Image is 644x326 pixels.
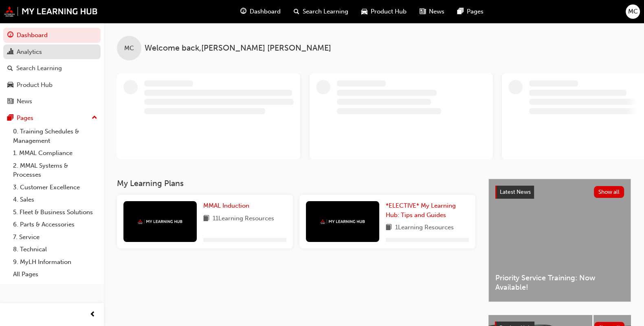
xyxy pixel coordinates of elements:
button: Pages [3,111,101,126]
div: News [17,97,32,106]
img: mmal [138,219,182,224]
span: MC [628,7,638,16]
a: 5. Fleet & Business Solutions [10,206,101,219]
span: MC [124,44,134,53]
span: guage-icon [7,32,13,39]
a: Latest NewsShow all [495,186,624,199]
span: pages-icon [457,7,464,17]
img: mmal [320,219,365,224]
button: Show all [594,186,624,198]
span: book-icon [386,223,392,233]
a: Search Learning [3,61,101,76]
a: MMAL Induction [203,201,253,211]
a: guage-iconDashboard [234,3,287,20]
img: mmal [4,6,98,17]
span: search-icon [294,7,299,17]
span: car-icon [7,82,13,89]
a: news-iconNews [413,3,451,20]
a: search-iconSearch Learning [287,3,355,20]
span: Product Hub [371,7,407,16]
a: 7. Service [10,231,101,244]
span: news-icon [420,7,426,17]
a: Dashboard [3,28,101,43]
span: 11 Learning Resources [213,214,274,224]
span: Dashboard [250,7,281,16]
a: car-iconProduct Hub [355,3,413,20]
a: 9. MyLH Information [10,256,101,268]
span: Pages [467,7,484,16]
div: Pages [17,113,33,123]
a: News [3,94,101,109]
a: All Pages [10,268,101,281]
div: Analytics [17,47,42,57]
span: Search Learning [303,7,348,16]
span: chart-icon [7,49,13,56]
span: *ELECTIVE* My Learning Hub: Tips and Guides [386,202,456,219]
span: 1 Learning Resources [395,223,454,233]
a: 6. Parts & Accessories [10,218,101,231]
span: Priority Service Training: Now Available! [495,273,624,292]
a: *ELECTIVE* My Learning Hub: Tips and Guides [386,201,469,220]
span: Welcome back , [PERSON_NAME] [PERSON_NAME] [145,44,331,53]
span: guage-icon [240,7,246,17]
div: Product Hub [17,80,53,90]
span: up-icon [92,113,97,123]
a: Analytics [3,44,101,60]
a: 2. MMAL Systems & Processes [10,160,101,181]
h3: My Learning Plans [117,179,475,188]
a: Product Hub [3,78,101,93]
div: Search Learning [16,64,62,73]
span: MMAL Induction [203,202,249,209]
a: 4. Sales [10,193,101,206]
span: pages-icon [7,115,13,122]
a: Latest NewsShow allPriority Service Training: Now Available! [488,179,631,302]
a: pages-iconPages [451,3,490,20]
button: DashboardAnalyticsSearch LearningProduct HubNews [3,26,101,111]
span: prev-icon [90,310,96,320]
a: 0. Training Schedules & Management [10,125,101,147]
span: News [429,7,444,16]
a: 8. Technical [10,243,101,256]
span: Latest News [500,189,531,195]
span: car-icon [361,7,367,17]
a: 3. Customer Excellence [10,181,101,194]
span: search-icon [7,65,13,72]
a: 1. MMAL Compliance [10,147,101,160]
span: book-icon [203,214,209,224]
button: MC [626,4,640,19]
span: news-icon [7,98,13,105]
